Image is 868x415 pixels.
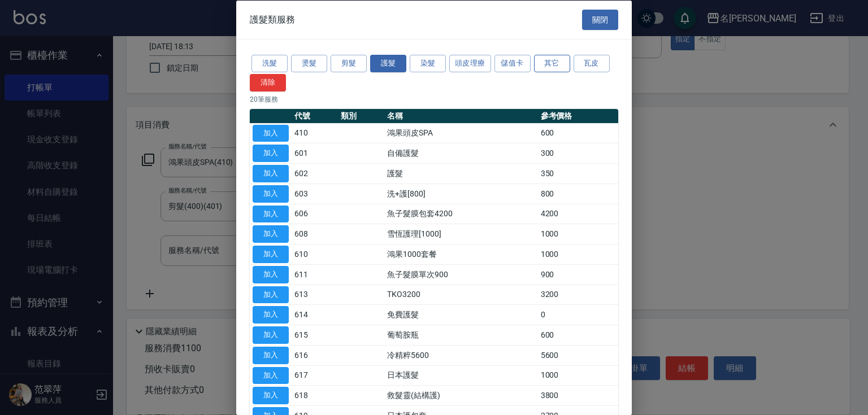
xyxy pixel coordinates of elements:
td: 410 [292,123,338,143]
button: 加入 [253,366,289,384]
td: 洗+護[800] [384,184,538,204]
td: 救髮靈(結構護) [384,385,538,405]
td: 300 [538,143,618,163]
td: 601 [292,143,338,163]
button: 儲值卡 [494,55,531,72]
button: 頭皮理療 [449,55,491,72]
td: 608 [292,224,338,244]
button: 加入 [253,165,289,182]
td: 1000 [538,365,618,386]
td: TKO3200 [384,285,538,305]
td: 1000 [538,224,618,244]
td: 350 [538,163,618,184]
button: 加入 [253,205,289,222]
th: 類別 [338,108,384,123]
button: 護髮 [370,55,406,72]
button: 燙髮 [291,55,327,72]
td: 614 [292,304,338,325]
td: 免費護髮 [384,304,538,325]
button: 加入 [253,346,289,364]
td: 611 [292,264,338,285]
td: 雪恆護理[1000] [384,224,538,244]
td: 自備護髮 [384,143,538,163]
button: 加入 [253,306,289,324]
button: 關閉 [582,9,618,30]
td: 冷精粹5600 [384,345,538,365]
td: 魚子髮膜包套4200 [384,204,538,224]
td: 610 [292,244,338,264]
td: 1000 [538,244,618,264]
button: 其它 [534,55,570,72]
button: 加入 [253,326,289,344]
td: 618 [292,385,338,405]
td: 5600 [538,345,618,365]
button: 加入 [253,225,289,243]
button: 洗髮 [251,55,288,72]
td: 617 [292,365,338,386]
td: 900 [538,264,618,285]
button: 加入 [253,246,289,263]
th: 參考價格 [538,108,618,123]
td: 鴻果1000套餐 [384,244,538,264]
td: 鴻果頭皮SPA [384,123,538,143]
td: 602 [292,163,338,184]
td: 603 [292,184,338,204]
td: 606 [292,204,338,224]
td: 3800 [538,385,618,405]
th: 名稱 [384,108,538,123]
button: 染髮 [410,55,446,72]
td: 護髮 [384,163,538,184]
p: 20 筆服務 [250,94,618,104]
td: 613 [292,285,338,305]
td: 魚子髮膜單次900 [384,264,538,285]
td: 600 [538,123,618,143]
button: 加入 [253,124,289,142]
td: 600 [538,325,618,345]
td: 葡萄胺瓶 [384,325,538,345]
button: 瓦皮 [574,55,610,72]
button: 清除 [250,73,286,91]
button: 加入 [253,145,289,162]
button: 加入 [253,265,289,283]
th: 代號 [292,108,338,123]
td: 日本護髮 [384,365,538,386]
td: 800 [538,184,618,204]
span: 護髮類服務 [250,14,295,25]
td: 615 [292,325,338,345]
button: 剪髮 [331,55,367,72]
td: 616 [292,345,338,365]
td: 0 [538,304,618,325]
button: 加入 [253,387,289,404]
button: 加入 [253,286,289,303]
button: 加入 [253,185,289,202]
td: 4200 [538,204,618,224]
td: 3200 [538,285,618,305]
